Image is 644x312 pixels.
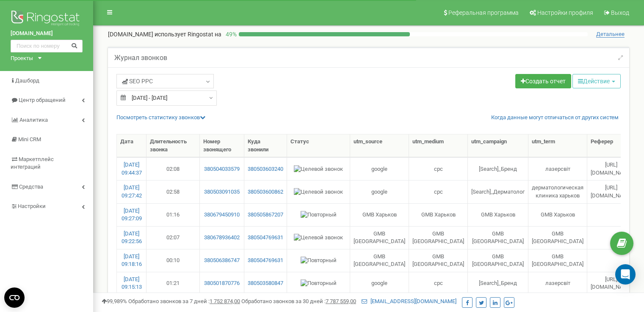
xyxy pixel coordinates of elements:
[11,55,33,63] div: Проекты
[146,134,200,157] th: Длительность звонка
[155,31,221,38] span: использует Ringostat на
[468,134,528,157] th: utm_campaign
[116,74,214,88] a: SЕО PPС
[587,134,636,157] th: Реферер
[248,165,283,173] a: 380503603240
[294,188,343,196] img: Целевой звонок
[409,180,468,203] td: cpc
[350,272,409,295] td: google
[409,203,468,226] td: GMB Харьков
[294,234,343,242] img: Целевой звонок
[326,298,356,304] u: 7 787 559,00
[114,54,167,62] h5: Журнал звонков
[248,188,283,196] a: 380503600862
[19,183,43,190] span: Средства
[362,298,456,304] a: [EMAIL_ADDRESS][DOMAIN_NAME]
[248,257,283,265] a: 380504769631
[122,184,142,199] a: [DATE] 09:27:42
[11,40,83,52] input: Поиск по номеру
[468,272,528,295] td: [Search]_Бренд
[515,74,571,88] a: Создать отчет
[248,234,283,242] a: 380504769631
[102,298,127,304] span: 99,989%
[203,234,240,242] a: 380678936402
[19,97,66,103] span: Центр обращений
[591,161,632,176] span: [URL][DOMAIN_NAME]
[19,117,48,123] span: Аналитика
[116,114,205,120] a: Посмотреть cтатистику звонков
[528,226,587,249] td: GMB [GEOGRAPHIC_DATA]
[350,249,409,272] td: GMB [GEOGRAPHIC_DATA]
[18,136,41,142] span: Mini CRM
[203,257,240,265] a: 380506386747
[591,276,632,290] span: [URL][DOMAIN_NAME]
[146,180,200,203] td: 02:58
[528,180,587,203] td: дерматологическая клиника харьков
[11,8,83,30] img: Ringostat logo
[468,249,528,272] td: GMB [GEOGRAPHIC_DATA]
[11,156,54,170] span: Маркетплейс интеграций
[122,230,142,245] a: [DATE] 09:22:56
[122,161,142,176] a: [DATE] 09:44:37
[203,279,240,287] a: 380501870776
[108,30,221,38] p: [DOMAIN_NAME]
[528,203,587,226] td: GMB Харьков
[146,272,200,295] td: 01:21
[301,279,337,287] img: Повторный
[409,134,468,157] th: utm_medium
[596,31,625,38] span: Детальнее
[409,226,468,249] td: GMB [GEOGRAPHIC_DATA]
[350,180,409,203] td: google
[287,134,350,157] th: Статус
[448,9,519,16] span: Реферальная программа
[468,226,528,249] td: GMB [GEOGRAPHIC_DATA]
[528,157,587,180] td: лазерсвіт
[146,157,200,180] td: 02:08
[468,203,528,226] td: GMB Харьков
[301,211,337,219] img: Повторный
[572,74,621,88] button: Действие
[409,249,468,272] td: GMB [GEOGRAPHIC_DATA]
[122,253,142,268] a: [DATE] 09:18:16
[4,287,25,308] button: Open CMP widget
[146,226,200,249] td: 02:07
[301,257,337,265] img: Повторный
[350,203,409,226] td: GMB Харьков
[122,208,142,222] a: [DATE] 09:27:09
[468,180,528,203] td: [Search]_Дерматолог
[117,134,146,157] th: Дата
[203,165,240,173] a: 380504033579
[409,272,468,295] td: cpc
[11,30,83,38] a: [DOMAIN_NAME]
[591,184,632,199] span: [URL][DOMAIN_NAME]
[221,30,239,38] p: 49 %
[528,272,587,295] td: лазерсвіт
[203,188,240,196] a: 380503091035
[248,211,283,219] a: 380505867207
[537,9,593,16] span: Настройки профиля
[244,134,287,157] th: Куда звонили
[409,157,468,180] td: cpc
[350,157,409,180] td: google
[468,157,528,180] td: [Search]_Бренд
[122,77,153,85] span: SЕО PPС
[241,298,356,304] span: Обработано звонков за 30 дней :
[528,249,587,272] td: GMB [GEOGRAPHIC_DATA]
[146,249,200,272] td: 00:10
[203,211,240,219] a: 380679450910
[528,134,587,157] th: utm_term
[615,264,636,285] div: Open Intercom Messenger
[15,77,39,84] span: Дашборд
[146,203,200,226] td: 01:16
[18,203,46,209] span: Настройки
[294,165,343,173] img: Целевой звонок
[122,276,142,290] a: [DATE] 09:15:13
[248,279,283,287] a: 380503580847
[350,134,409,157] th: utm_source
[200,134,244,157] th: Номер звонящего
[210,298,240,304] u: 1 752 874,00
[350,226,409,249] td: GMB [GEOGRAPHIC_DATA]
[611,9,629,16] span: Выход
[491,114,619,122] a: Когда данные могут отличаться от других систем
[128,298,240,304] span: Обработано звонков за 7 дней :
